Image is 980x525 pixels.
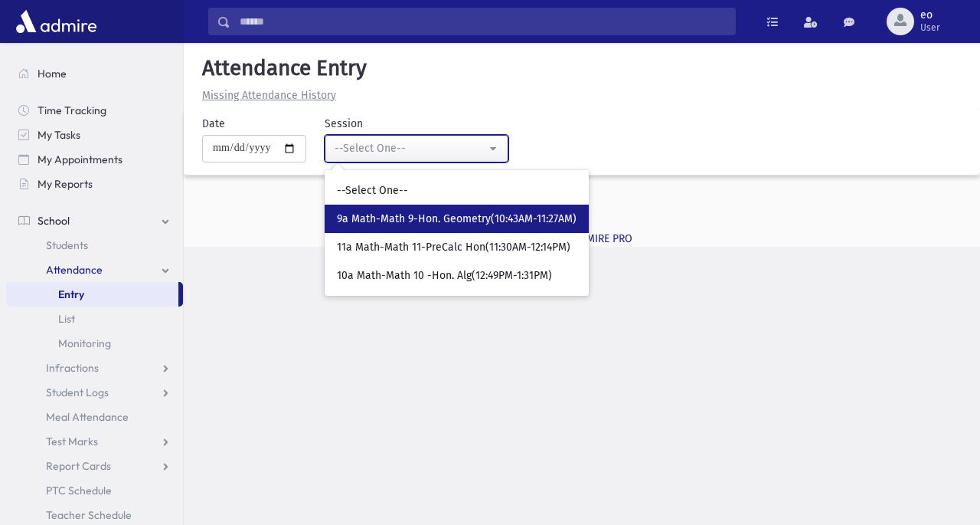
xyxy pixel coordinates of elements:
[325,135,508,162] button: --Select One--
[337,240,570,255] span: 11a Math-Math 11-PreCalc Hon(11:30AM-12:14PM)
[38,153,122,166] span: My Appointments
[202,116,225,132] label: Date
[337,268,552,284] span: 10a Math-Math 10 -Hon. Alg(12:49PM-1:31PM)
[6,258,183,282] a: Attendance
[12,6,100,37] img: AdmirePro
[6,233,183,258] a: Students
[46,386,109,399] span: Student Logs
[58,287,84,301] span: Entry
[230,8,735,35] input: Search
[6,405,183,429] a: Meal Attendance
[6,307,183,331] a: List
[46,508,132,522] span: Teacher Schedule
[6,172,183,196] a: My Reports
[6,356,183,380] a: Infractions
[6,454,183,478] a: Report Cards
[6,147,183,172] a: My Appointments
[337,183,408,199] span: --Select One--
[46,410,129,424] span: Meal Attendance
[6,282,178,307] a: Entry
[46,435,98,448] span: Test Marks
[920,9,940,21] span: eo
[920,21,940,34] span: User
[196,89,336,102] a: Missing Attendance History
[46,459,111,473] span: Report Cards
[6,98,183,123] a: Time Tracking
[325,116,363,132] label: Session
[46,484,112,497] span: PTC Schedule
[6,61,183,86] a: Home
[6,123,183,147] a: My Tasks
[38,177,93,191] span: My Reports
[337,212,577,227] span: 9a Math-Math 9-Hon. Geometry(10:43AM-11:27AM)
[6,478,183,503] a: PTC Schedule
[202,89,336,102] u: Missing Attendance History
[573,232,632,245] a: ADMIRE PRO
[46,263,103,277] span: Attendance
[58,312,75,326] span: List
[46,361,99,375] span: Infractions
[6,208,183,233] a: School
[196,55,968,81] h5: Attendance Entry
[38,128,80,142] span: My Tasks
[58,336,111,350] span: Monitoring
[38,67,67,80] span: Home
[6,331,183,356] a: Monitoring
[38,214,70,228] span: School
[38,103,106,117] span: Time Tracking
[335,140,486,156] div: --Select One--
[6,429,183,454] a: Test Marks
[208,231,955,247] div: © 2025 -
[6,380,183,405] a: Student Logs
[46,238,88,252] span: Students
